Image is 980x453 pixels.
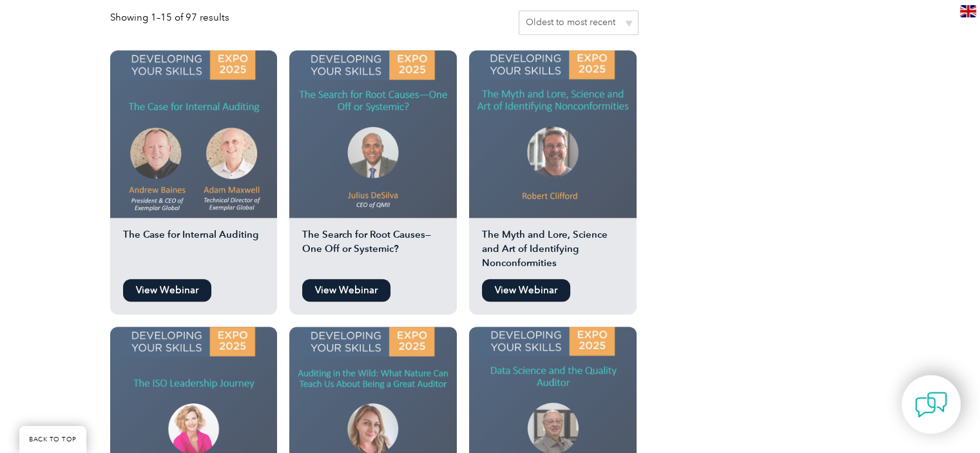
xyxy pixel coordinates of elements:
img: Julius DeSilva [289,50,457,218]
img: The Case for Internal Auditing [110,50,278,218]
h2: The Search for Root Causes—One Off or Systemic? [289,227,457,273]
a: The Myth and Lore, Science and Art of Identifying Nonconformities [469,50,637,273]
h2: The Case for Internal Auditing [110,227,278,273]
a: View Webinar [123,279,211,302]
img: contact-chat.png [915,389,947,421]
select: Shop order [519,10,639,35]
p: Showing 1–15 of 97 results [110,10,229,24]
img: The Myth and Lore, Science and Art of Identifying Nonconformities [469,50,637,218]
a: View Webinar [482,279,570,302]
a: View Webinar [302,279,390,302]
a: The Search for Root Causes—One Off or Systemic? [289,50,457,273]
img: en [960,5,976,17]
a: The Case for Internal Auditing [110,50,278,273]
h2: The Myth and Lore, Science and Art of Identifying Nonconformities [469,227,637,273]
a: BACK TO TOP [19,426,86,453]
